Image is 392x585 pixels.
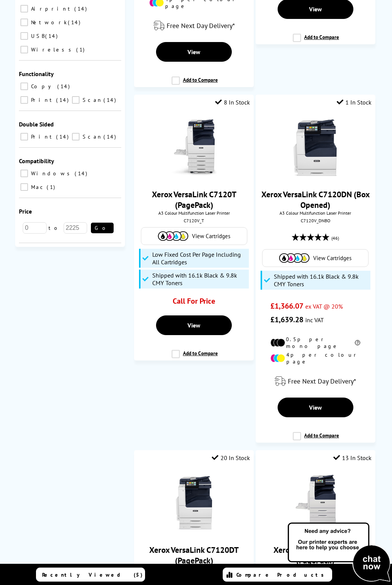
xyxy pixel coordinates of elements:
a: View [156,315,232,335]
a: Recently Viewed (5) [36,568,145,582]
span: ex VAT @ 20% [305,303,343,310]
div: C7120V_DNBO [261,218,370,223]
input: 0 [23,222,47,234]
span: £1,366.07 [270,301,303,311]
span: View [309,5,322,13]
label: Add to Compare [172,350,218,364]
input: Network 14 [20,19,28,26]
span: 14 [56,97,70,103]
span: USB [29,33,44,39]
li: 0.5p per mono page [270,336,360,349]
span: 14 [103,97,118,103]
a: View Cartridges [266,253,364,263]
span: 14 [56,133,70,140]
img: Cartridges [279,253,309,263]
label: Add to Compare [293,432,339,446]
input: Mac 1 [20,183,28,191]
span: 1 [47,184,57,190]
img: Xerox-C7120-Front-Main-Small.jpg [287,119,344,176]
div: modal_delivery [259,371,372,392]
span: A3 Colour Multifunction Laser Printer [259,210,372,216]
span: View Cartridges [192,232,230,240]
span: Airprint [29,5,73,12]
a: View [156,42,232,62]
label: Add to Compare [293,34,339,48]
span: 14 [68,19,82,26]
span: View Cartridges [313,254,351,262]
span: Scan [81,133,103,140]
div: 1 In Stock [337,98,372,106]
img: Xerox-C7120DNT-Front-Small.jpg [166,475,222,532]
span: 14 [103,133,118,140]
input: USB 14 [20,32,28,40]
span: Wireless [29,46,75,53]
input: Copy 14 [20,83,28,90]
span: Free Next Day Delivery* [288,377,356,385]
a: View Cartridges [145,231,243,241]
input: Scan 14 [72,133,80,140]
span: View [187,48,200,56]
span: Free Next Day Delivery* [167,21,235,30]
img: Open Live Chat window [286,521,392,583]
img: Cartridges [158,231,188,241]
span: 14 [45,33,59,39]
button: Go [91,223,114,233]
span: 14 [75,170,89,177]
div: Call For Price [149,296,239,310]
span: Price [19,207,32,215]
input: Print 14 [20,133,28,140]
a: Xerox VersaLink C7120S (PagePack) [273,544,358,566]
input: Windows 14 [20,170,28,177]
span: Scan [81,97,103,103]
span: Mac [29,184,46,190]
span: 14 [57,83,72,90]
input: Scan 14 [72,96,80,104]
div: 20 In Stock [212,454,250,462]
a: Compare Products [223,568,332,582]
span: Recently Viewed (5) [42,571,143,578]
label: Add to Compare [172,76,218,91]
div: 13 In Stock [333,454,372,462]
span: 1 [76,46,86,53]
span: Print [29,97,55,103]
span: Copy [29,83,56,90]
div: C7120V_T [140,218,248,223]
input: 2225 [64,222,87,234]
span: £1,639.28 [270,315,303,324]
span: A3 Colour Multifunction Laser Printer [138,210,250,216]
input: Wireless 1 [20,46,28,53]
span: View [187,321,200,329]
span: (46) [331,231,339,245]
input: Airprint 14 [20,5,28,12]
span: 14 [74,5,89,12]
img: xerox-c7100t-front-3-tray-small.jpg [166,119,222,176]
input: Print 14 [20,96,28,104]
span: Windows [29,170,74,177]
span: Shipped with 16.1k Black & 9.8k CMY Toners [274,273,369,288]
a: Xerox VersaLink C7120T (PagePack) [152,189,236,210]
li: 4p per colour page [270,351,360,365]
img: Xerox-C7100S-Front-Main-Small.jpg [287,475,344,532]
a: Xerox VersaLink C7120DN (Box Opened) [261,189,370,210]
div: 8 In Stock [215,98,250,106]
span: Shipped with 16.1k Black & 9.8k CMY Toners [152,271,247,287]
span: Double Sided [19,120,54,128]
span: View [309,404,322,411]
a: Xerox VersaLink C7120DT (PagePack) [149,544,239,566]
span: Network [29,19,67,26]
span: Print [29,133,55,140]
span: Compare Products [236,571,328,578]
span: Compatibility [19,157,54,165]
span: inc VAT [305,316,324,324]
span: Functionality [19,70,54,78]
span: Low Fixed Cost Per Page Including All Cartridges [152,251,247,266]
div: modal_delivery [138,15,250,36]
span: to [47,225,64,231]
a: View [278,398,353,417]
